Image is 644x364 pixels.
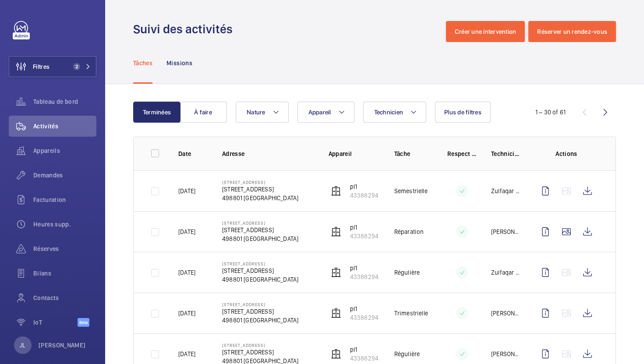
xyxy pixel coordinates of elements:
button: Nature [236,102,289,123]
p: [STREET_ADDRESS] [222,180,298,185]
p: [DATE] [178,350,195,358]
button: À faire [180,102,227,123]
p: [PERSON_NAME] [491,350,521,358]
p: pl1 [350,264,379,272]
p: Adresse [222,149,315,158]
p: Tâche [394,149,433,158]
p: [DATE] [178,227,195,236]
span: 2 [73,63,80,70]
p: Semestrielle [394,187,428,195]
p: 498801 [GEOGRAPHIC_DATA] [222,275,298,284]
p: [DATE] [178,309,195,318]
span: Appareils [33,146,96,155]
button: Appareil [297,102,354,123]
span: Nature [247,109,265,116]
p: [DATE] [178,268,195,277]
p: [STREET_ADDRESS] [222,185,298,194]
span: Facturation [33,195,96,204]
span: Appareil [308,109,331,116]
p: Zulfaqar Danish [491,268,521,277]
p: [STREET_ADDRESS] [222,348,298,357]
p: Technicien [491,149,521,158]
img: elevator.svg [331,308,341,318]
span: Filtres [33,62,50,71]
p: [STREET_ADDRESS] [222,261,298,266]
p: [STREET_ADDRESS] [222,343,298,348]
p: Trimestrielle [394,309,428,318]
p: Régulière [394,350,420,358]
p: pl1 [350,182,379,191]
h1: Suivi des activités [133,21,238,37]
p: [STREET_ADDRESS] [222,266,298,275]
span: Heures supp. [33,220,96,229]
p: Date [178,149,208,158]
img: elevator.svg [331,267,341,278]
img: elevator.svg [331,349,341,359]
p: Tâches [133,59,152,67]
p: [STREET_ADDRESS] [222,307,298,316]
p: Régulière [394,268,420,277]
p: [PERSON_NAME] [39,341,86,350]
p: [STREET_ADDRESS] [222,302,298,307]
p: [PERSON_NAME] [491,309,521,318]
p: [DATE] [178,187,195,195]
p: Zulfaqar Danish [491,187,521,195]
p: 43388294 [350,191,379,200]
button: Créer une intervention [446,21,525,42]
p: 498801 [GEOGRAPHIC_DATA] [222,194,298,202]
p: JL [20,341,25,350]
span: Contacts [33,293,96,302]
span: Tableau de bord [33,97,96,106]
button: Réserver un rendez-vous [528,21,616,42]
p: 43388294 [350,354,379,363]
p: 498801 [GEOGRAPHIC_DATA] [222,234,298,243]
span: Bilans [33,269,96,278]
p: Actions [535,149,598,158]
p: [STREET_ADDRESS] [222,226,298,234]
span: Technicien [374,109,403,116]
p: 43388294 [350,272,379,281]
button: Terminées [133,102,180,123]
span: Activités [33,122,96,131]
span: Beta [78,318,89,327]
p: 43388294 [350,313,379,322]
p: Réparation [394,227,424,236]
p: [PERSON_NAME] [491,227,521,236]
p: Respect délai [447,149,477,158]
img: elevator.svg [331,226,341,237]
button: Technicien [363,102,427,123]
p: 43388294 [350,232,379,240]
button: Plus de filtres [435,102,491,123]
span: Plus de filtres [444,109,481,116]
p: 498801 [GEOGRAPHIC_DATA] [222,316,298,325]
div: 1 – 30 of 61 [535,108,566,117]
p: [STREET_ADDRESS] [222,220,298,226]
p: Appareil [329,149,380,158]
p: Missions [166,59,192,67]
p: pl1 [350,345,379,354]
span: Demandes [33,171,96,180]
button: Filtres2 [9,56,96,77]
img: elevator.svg [331,186,341,196]
span: Réserves [33,244,96,253]
p: pl1 [350,304,379,313]
span: IoT [33,318,78,327]
p: pl1 [350,223,379,232]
